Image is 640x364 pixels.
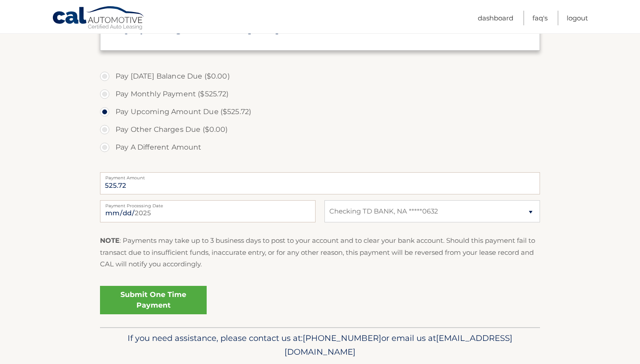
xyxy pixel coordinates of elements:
a: Logout [567,11,588,25]
a: Cal Automotive [52,6,145,32]
label: Pay [DATE] Balance Due ($0.00) [100,67,540,85]
p: If you need assistance, please contact us at: or email us at [106,331,534,360]
span: [PHONE_NUMBER] [303,333,381,343]
label: Pay Upcoming Amount Due ($525.72) [100,103,540,121]
input: Payment Date [100,200,316,222]
label: Pay A Different Amount [100,138,540,156]
p: : Payments may take up to 3 business days to post to your account and to clear your bank account.... [100,235,540,270]
a: Dashboard [478,11,513,25]
a: FAQ's [532,11,548,25]
label: Payment Processing Date [100,200,316,207]
input: Payment Amount [100,172,540,194]
label: Pay Other Charges Due ($0.00) [100,121,540,138]
strong: NOTE [100,236,120,245]
label: Pay Monthly Payment ($525.72) [100,85,540,103]
a: Submit One Time Payment [100,286,207,314]
label: Payment Amount [100,172,540,179]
